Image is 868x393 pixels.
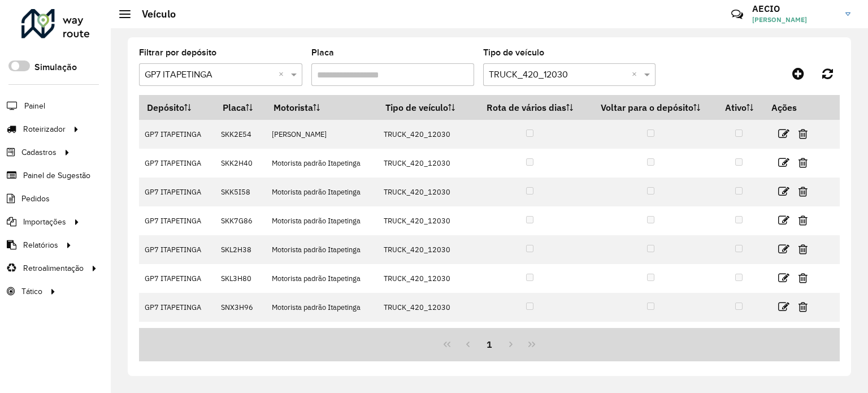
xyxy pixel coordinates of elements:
[378,235,473,264] td: TRUCK_420_12030
[23,262,84,274] span: Retroalimentação
[266,178,378,206] td: Motorista padrão Itapetinga
[215,96,266,120] th: Placa
[23,123,66,135] span: Roteirizador
[139,46,216,59] label: Filtrar por depósito
[23,239,58,251] span: Relatórios
[279,68,288,81] span: Clear all
[215,235,266,264] td: SKL2H38
[23,170,90,182] span: Painel de Sugestão
[378,293,473,322] td: TRUCK_420_12030
[725,2,749,27] a: Contato Rápido
[139,120,215,149] td: GP7 ITAPETINGA
[139,149,215,178] td: GP7 ITAPETINGA
[798,299,808,314] a: Excluir
[266,120,378,149] td: [PERSON_NAME]
[266,235,378,264] td: Motorista padrão Itapetinga
[378,96,473,120] th: Tipo de veículo
[483,46,544,59] label: Tipo de veículo
[266,264,378,293] td: Motorista padrão Itapetinga
[215,149,266,178] td: SKK2H40
[215,120,266,149] td: SKK2E54
[378,264,473,293] td: TRUCK_420_12030
[715,96,763,120] th: Ativo
[587,96,715,120] th: Voltar para o depósito
[798,328,808,343] a: Excluir
[34,61,77,74] label: Simulação
[798,241,808,257] a: Excluir
[632,68,641,81] span: Clear all
[21,286,42,297] span: Tático
[798,155,808,170] a: Excluir
[778,184,789,199] a: Editar
[763,96,831,119] th: Ações
[215,178,266,206] td: SKK5I58
[378,178,473,206] td: TRUCK_420_12030
[378,206,473,235] td: TRUCK_420_12030
[378,120,473,149] td: TRUCK_420_12030
[378,149,473,178] td: TRUCK_420_12030
[778,299,789,314] a: Editar
[798,184,808,199] a: Excluir
[139,293,215,322] td: GP7 ITAPETINGA
[266,322,378,351] td: Motorista padrão Itapetinga
[473,96,587,120] th: Rota de vários dias
[215,264,266,293] td: SKL3H80
[266,293,378,322] td: Motorista padrão Itapetinga
[24,100,45,112] span: Painel
[479,334,500,355] button: 1
[139,235,215,264] td: GP7 ITAPETINGA
[752,3,837,14] h3: AECIO
[266,206,378,235] td: Motorista padrão Itapetinga
[778,213,789,228] a: Editar
[139,206,215,235] td: GP7 ITAPETINGA
[139,96,215,120] th: Depósito
[778,241,789,257] a: Editar
[21,193,50,205] span: Pedidos
[311,46,334,59] label: Placa
[778,270,789,286] a: Editar
[23,216,66,228] span: Importações
[131,8,176,20] h2: Veículo
[21,146,57,158] span: Cadastros
[752,15,837,25] span: [PERSON_NAME]
[798,126,808,141] a: Excluir
[139,178,215,206] td: GP7 ITAPETINGA
[215,206,266,235] td: SKK7G86
[215,322,266,351] td: SNX3I56
[266,149,378,178] td: Motorista padrão Itapetinga
[378,322,473,351] td: TRUCK_420_12030
[266,96,378,120] th: Motorista
[798,213,808,228] a: Excluir
[778,155,789,170] a: Editar
[798,270,808,286] a: Excluir
[215,293,266,322] td: SNX3H96
[778,126,789,141] a: Editar
[778,328,789,343] a: Editar
[139,264,215,293] td: GP7 ITAPETINGA
[139,322,215,351] td: GP7 ITAPETINGA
